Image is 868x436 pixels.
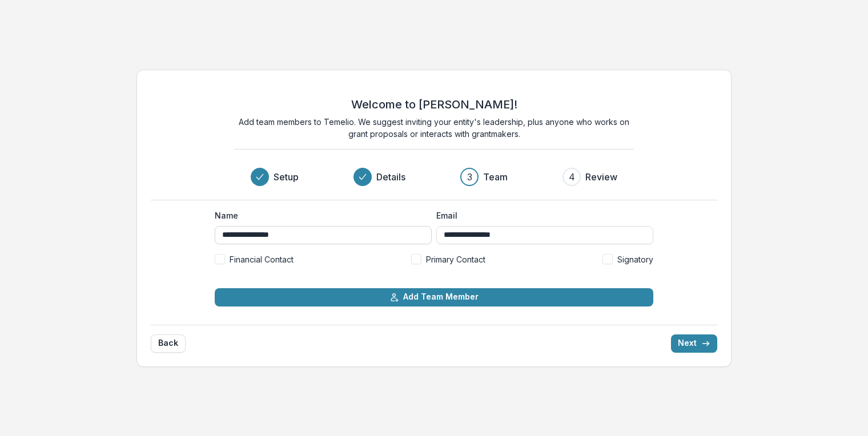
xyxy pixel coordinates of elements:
h3: Review [585,170,617,184]
div: 3 [467,170,472,184]
button: Back [151,334,186,353]
h3: Team [483,170,508,184]
div: 4 [569,170,575,184]
span: Financial Contact [230,253,294,265]
span: Signatory [617,253,653,265]
label: Email [436,209,646,221]
h3: Details [376,170,405,184]
h2: Welcome to [PERSON_NAME]! [351,98,517,111]
p: Add team members to Temelio. We suggest inviting your entity's leadership, plus anyone who works ... [234,116,634,140]
button: Add Team Member [215,288,653,306]
div: Progress [251,168,617,186]
span: Primary Contact [426,253,485,265]
label: Name [215,209,425,221]
button: Next [671,334,717,353]
h3: Setup [274,170,299,184]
